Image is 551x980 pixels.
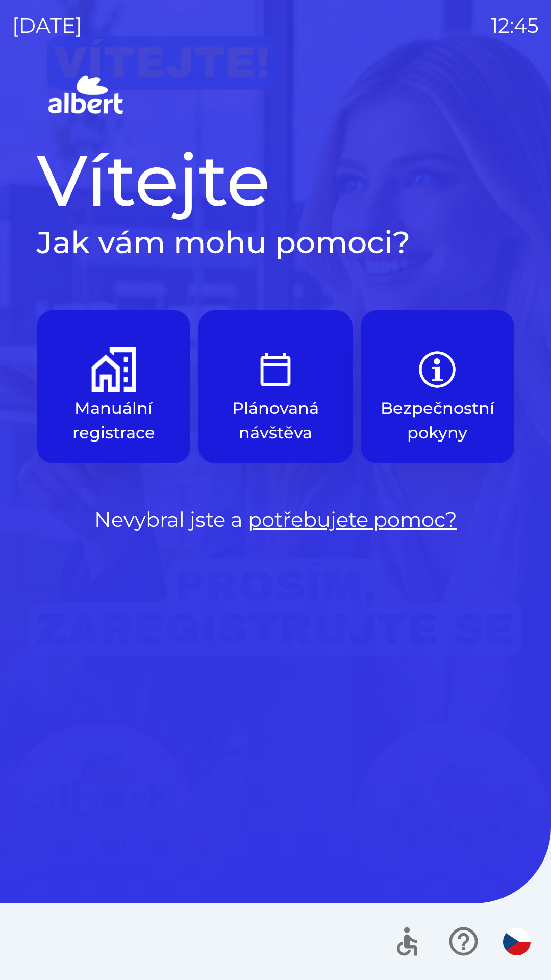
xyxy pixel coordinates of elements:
[37,504,514,535] p: Nevybral jste a
[37,224,514,261] h2: Jak vám mohu pomoci?
[91,347,136,392] img: d73f94ca-8ab6-4a86-aa04-b3561b69ae4e.png
[37,137,514,224] h1: Vítejte
[503,928,531,955] img: cs flag
[37,71,514,120] img: Logo
[415,347,460,392] img: b85e123a-dd5f-4e82-bd26-90b222bbbbcf.png
[253,347,298,392] img: e9efe3d3-6003-445a-8475-3fd9a2e5368f.png
[381,396,494,445] p: Bezpečnostní pokyny
[12,10,82,41] p: [DATE]
[248,507,457,532] a: potřebujete pomoc?
[223,396,328,445] p: Plánovaná návštěva
[491,10,539,41] p: 12:45
[37,310,190,463] button: Manuální registrace
[361,310,514,463] button: Bezpečnostní pokyny
[198,310,352,463] button: Plánovaná návštěva
[61,396,166,445] p: Manuální registrace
